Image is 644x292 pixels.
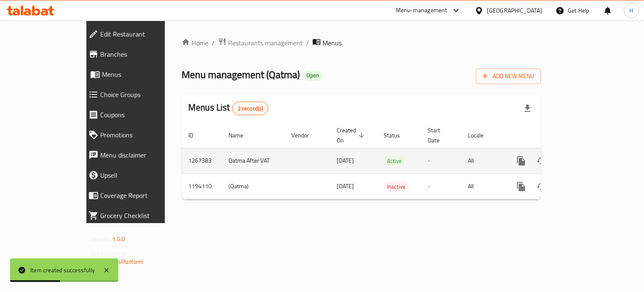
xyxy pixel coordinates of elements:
td: - [421,148,461,174]
button: more [511,151,531,171]
a: Menu disclaimer [82,145,194,165]
div: Export file [517,98,538,118]
div: [GEOGRAPHIC_DATA] [487,6,542,15]
button: Change Status [531,151,551,171]
a: Support.OpsPlatform [91,256,144,267]
span: Grocery Checklist [100,210,187,221]
div: Active [384,156,405,166]
span: Menu disclaimer [100,150,187,160]
span: [DATE] [337,155,354,166]
button: Change Status [531,176,551,197]
a: Coupons [82,105,194,125]
span: Promotions [100,130,187,140]
nav: breadcrumb [182,37,541,48]
span: Upsell [100,170,187,180]
table: enhanced table [182,123,598,200]
td: 1267383 [182,148,222,174]
span: 1.0.0 [112,234,125,245]
span: Active [384,156,405,166]
a: Home [182,38,208,48]
span: ID [188,130,204,140]
a: Upsell [82,165,194,185]
a: Restaurants management [218,37,303,48]
a: Branches [82,44,194,64]
span: Coupons [100,110,187,120]
span: Get support on: [91,248,129,259]
li: / [212,38,215,48]
a: Promotions [82,125,194,145]
span: Menus [322,38,342,48]
span: Status [384,130,411,140]
th: Actions [504,123,598,148]
span: Branches [100,49,187,59]
span: Start Date [428,125,451,145]
a: Choice Groups [82,84,194,105]
td: - [421,174,461,199]
span: Restaurants management [228,38,303,48]
span: Created On [337,125,367,145]
div: Open [303,71,322,81]
a: Edit Restaurant [82,24,194,44]
div: Inactive [384,182,409,192]
span: Menu management ( Qatma ) [182,65,300,84]
span: Menus [102,69,187,79]
div: Total records count [232,102,269,115]
td: Qatma After VAT [222,148,285,174]
span: Version: [91,234,111,245]
span: Inactive [384,182,409,192]
span: 2 record(s) [233,105,268,113]
div: Menu-management [396,5,447,16]
td: All [461,174,504,199]
span: Locale [468,130,494,140]
h2: Menus List [188,101,268,115]
span: Open [303,72,322,79]
li: / [306,38,309,48]
span: Choice Groups [100,89,187,100]
a: Menus [82,64,194,84]
td: (Qatma) [222,174,285,199]
div: Item created successfully [30,266,95,275]
button: Add New Menu [476,68,541,84]
span: Name [229,130,254,140]
td: 1194110 [182,174,222,199]
span: Add New Menu [483,71,534,82]
a: Coverage Report [82,185,194,205]
span: Vendor [291,130,320,140]
span: Edit Restaurant [100,29,187,39]
span: H [629,6,633,15]
a: Grocery Checklist [82,205,194,226]
span: [DATE] [337,181,354,192]
button: more [511,176,531,197]
td: All [461,148,504,174]
span: Coverage Report [100,190,187,200]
